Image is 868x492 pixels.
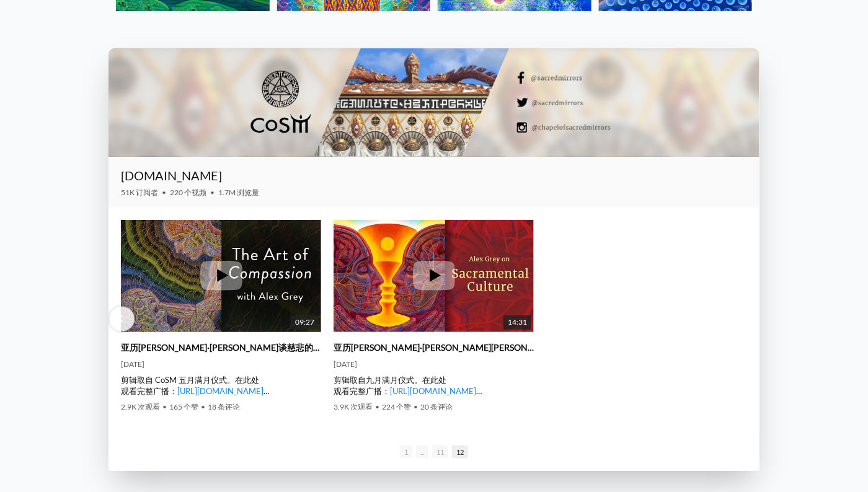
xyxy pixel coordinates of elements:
[218,188,259,197] span: 1.7M 浏览量
[375,402,379,411] span: •
[121,402,160,411] span: 2.9K 次观看
[162,402,167,411] span: •
[162,188,166,197] span: •
[416,446,428,459] span: ...
[169,402,198,411] span: 165 个赞
[334,342,534,353] a: 亚历[PERSON_NAME]·[PERSON_NAME][PERSON_NAME]文化
[291,315,319,330] span: 09:27
[390,386,476,396] a: [URL][DOMAIN_NAME]
[121,168,222,183] a: [DOMAIN_NAME]
[201,402,205,411] span: •
[334,201,534,351] img: 亚历克斯·格雷谈圣礼文化
[170,188,206,197] span: 220 个视频
[121,201,321,351] img: 亚历克斯·格雷谈慈悲的艺术
[121,342,321,353] a: 亚历[PERSON_NAME]·[PERSON_NAME]谈慈悲的艺术
[420,402,453,411] span: 20 条评论
[334,220,534,332] a: 亚历克斯·格雷谈圣礼文化 14:31
[121,188,158,197] span: 51K 订阅者
[121,220,321,332] a: 亚历克斯·格雷谈慈悲的艺术 09:27
[121,359,321,369] div: [DATE]
[503,315,531,330] span: 14:31
[177,386,263,396] a: [URL][DOMAIN_NAME]
[676,173,747,188] iframe: Subscribe to CoSM.TV on YouTube
[432,446,448,459] span: 11
[334,359,534,369] div: [DATE]
[334,402,373,411] span: 3.9K 次观看
[452,446,468,459] span: 12
[382,402,411,411] span: 224 个赞
[414,402,418,411] span: •
[400,446,412,459] span: 1
[210,188,215,197] span: •
[334,374,534,397] div: 剪辑取自九月满月仪式。在此处 观看完整广播： |亚历[PERSON_NAME]·[PERSON_NAME]| ► 网站 | ► Instagram | ► 脸书 | |[DEMOGRAPHIC_...
[208,402,240,411] span: 18 条评论
[121,374,321,397] div: 剪辑取自 CoSM 五月满月仪式。在此处 观看完整广播： |亚历[PERSON_NAME]·[PERSON_NAME]| ► 网站 | ► Instagram | ► 脸书 | |[DEMOGR...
